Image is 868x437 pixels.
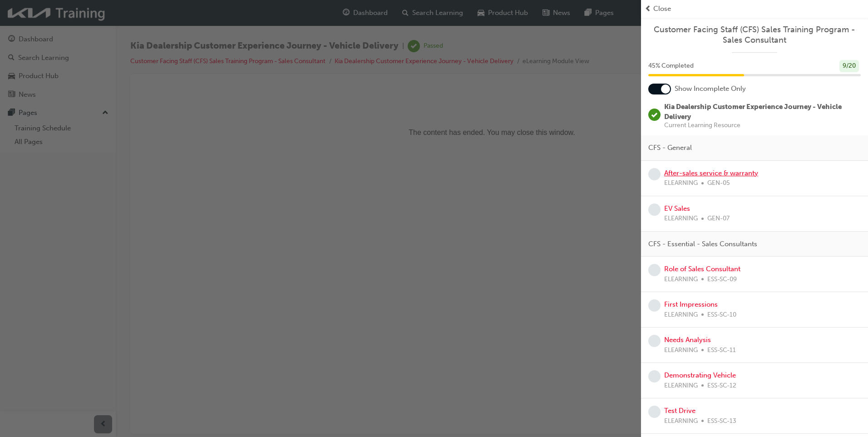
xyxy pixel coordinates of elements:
[645,4,864,14] button: prev-iconClose
[648,335,661,347] span: learningRecordVerb_NONE-icon
[664,407,695,415] a: Test Drive
[664,265,740,273] a: Role of Sales Consultant
[707,416,736,427] span: ESS-SC-13
[664,169,758,177] a: After-sales service & warranty
[664,310,698,320] span: ELEARNING
[648,61,694,71] span: 45 % Completed
[675,84,746,94] span: Show Incomplete Only
[648,370,661,382] span: learningRecordVerb_NONE-icon
[664,178,698,189] span: ELEARNING
[648,264,661,276] span: learningRecordVerb_NONE-icon
[707,381,736,391] span: ESS-SC-12
[664,122,861,129] span: Current Learning Resource
[664,204,690,213] a: EV Sales
[707,274,737,285] span: ESS-SC-09
[648,204,661,216] span: learningRecordVerb_NONE-icon
[664,214,698,224] span: ELEARNING
[648,109,661,121] span: learningRecordVerb_PASS-icon
[664,371,736,379] a: Demonstrating Vehicle
[653,4,671,14] span: Close
[645,4,651,14] span: prev-icon
[648,25,861,45] a: Customer Facing Staff (CFS) Sales Training Program - Sales Consultant
[648,168,661,180] span: learningRecordVerb_NONE-icon
[664,345,698,356] span: ELEARNING
[707,345,736,356] span: ESS-SC-11
[4,7,705,48] p: The content has ended. You may close this window.
[648,406,661,418] span: learningRecordVerb_NONE-icon
[664,274,698,285] span: ELEARNING
[648,143,692,153] span: CFS - General
[664,381,698,391] span: ELEARNING
[648,239,757,249] span: CFS - Essential - Sales Consultants
[648,299,661,312] span: learningRecordVerb_NONE-icon
[664,416,698,427] span: ELEARNING
[664,103,842,121] span: Kia Dealership Customer Experience Journey - Vehicle Delivery
[839,60,859,72] div: 9 / 20
[707,214,730,224] span: GEN-07
[707,178,730,189] span: GEN-05
[664,300,718,308] a: First Impressions
[664,336,711,344] a: Needs Analysis
[707,310,736,320] span: ESS-SC-10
